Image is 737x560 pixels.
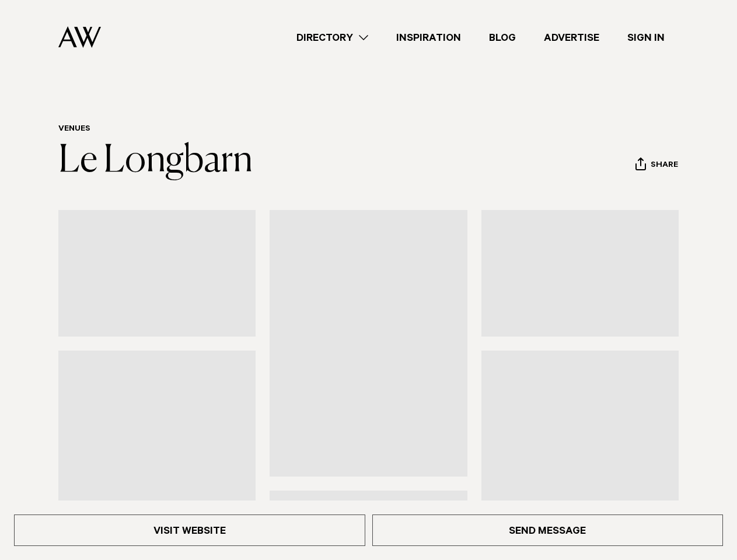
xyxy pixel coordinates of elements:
[635,157,679,174] button: Share
[58,142,253,180] a: Le Longbarn
[475,30,530,45] a: Blog
[651,160,678,171] span: Share
[613,30,679,45] a: Sign In
[14,514,365,546] a: Visit Website
[282,30,382,45] a: Directory
[382,30,475,45] a: Inspiration
[530,30,613,45] a: Advertise
[58,125,90,134] a: Venues
[372,514,724,546] a: Send Message
[58,26,101,48] img: Auckland Weddings Logo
